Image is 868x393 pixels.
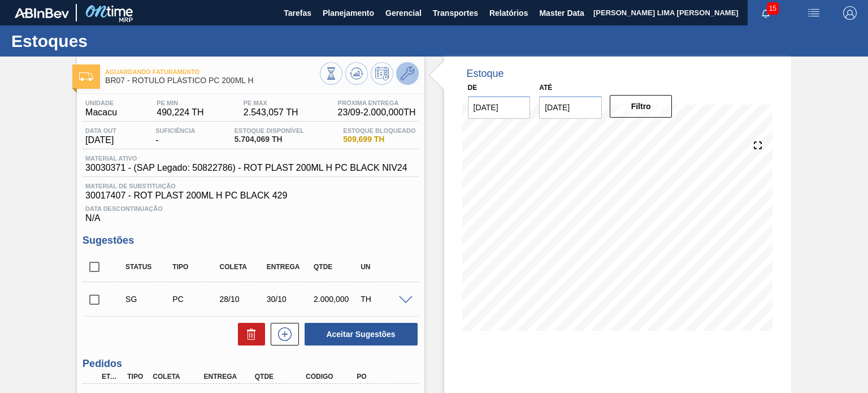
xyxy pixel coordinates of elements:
[85,155,407,162] span: Material ativo
[539,6,584,20] span: Master Data
[85,100,117,106] span: Unidade
[489,6,528,20] span: Relatórios
[748,5,784,21] button: Notificações
[235,127,304,134] span: Estoque Disponível
[85,127,116,134] span: Data out
[343,127,415,134] span: Estoque Bloqueado
[232,323,265,346] div: Excluir Sugestões
[105,68,319,75] span: Aguardando Faturamento
[217,295,268,304] div: 28/10/2025
[85,205,415,212] span: Data Descontinuação
[85,107,117,118] span: Macacu
[354,373,410,381] div: PO
[767,2,779,15] span: 15
[264,295,315,304] div: 30/10/2025
[155,127,195,134] span: Suficiência
[468,96,531,119] input: dd/mm/yyyy
[217,263,268,271] div: Coleta
[843,6,857,20] img: Logout
[807,6,821,20] img: userActions
[264,263,315,271] div: Entrega
[311,295,362,304] div: 2.000,000
[467,68,504,80] div: Estoque
[153,127,198,145] div: -
[83,235,418,247] h3: Sugestões
[124,373,150,381] div: Tipo
[396,62,419,85] button: Ir ao Master Data / Geral
[170,295,221,304] div: Pedido de Compra
[83,201,418,223] div: N/A
[385,6,422,20] span: Gerencial
[305,323,418,346] button: Aceitar Sugestões
[157,100,203,106] span: PE MIN
[299,322,419,347] div: Aceitar Sugestões
[371,62,393,85] button: Programar Estoque
[157,107,203,118] span: 490,224 TH
[123,263,174,271] div: Status
[323,6,374,20] span: Planejamento
[539,96,602,119] input: dd/mm/yyyy
[85,191,415,201] span: 30017407 - ROT PLAST 200ML H PC BLACK 429
[320,62,342,85] button: Visão Geral dos Estoques
[338,100,416,106] span: Próxima Entrega
[15,8,69,18] img: TNhmsLtSVTkK8tSr43FrP2fwEKptu5GPRR3wAAAABJRU5ErkJggg==
[244,100,298,106] span: PE MAX
[539,84,552,92] label: Até
[105,76,319,85] span: BR07 - RÓTULO PLÁSTICO PC 200ML H
[338,107,416,118] span: 23/09 - 2.000,000 TH
[244,107,298,118] span: 2.543,057 TH
[11,34,212,47] h1: Estoques
[265,323,299,346] div: Nova sugestão
[123,295,174,304] div: Sugestão Criada
[303,373,359,381] div: Código
[252,373,308,381] div: Qtde
[79,72,93,81] img: Ícone
[201,373,257,381] div: Entrega
[284,6,311,20] span: Tarefas
[170,263,221,271] div: Tipo
[235,135,304,144] span: 5.704,069 TH
[85,163,407,173] span: 30030371 - (SAP Legado: 50822786) - ROT PLAST 200ML H PC BLACK NIV24
[85,135,116,145] span: [DATE]
[83,358,418,370] h3: Pedidos
[150,373,206,381] div: Coleta
[610,95,672,118] button: Filtro
[311,263,362,271] div: Qtde
[345,62,368,85] button: Atualizar Gráfico
[433,6,478,20] span: Transportes
[358,295,409,304] div: TH
[468,84,478,92] label: De
[358,263,409,271] div: UN
[99,373,124,381] div: Etapa
[343,135,415,144] span: 509,699 TH
[85,183,415,189] span: Material de Substituição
